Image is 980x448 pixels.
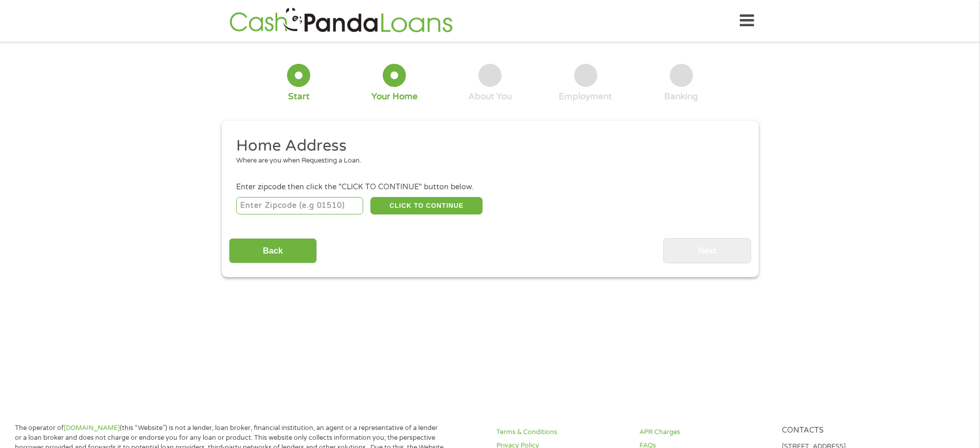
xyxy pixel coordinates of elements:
input: Back [229,238,317,263]
input: Enter Zipcode (e.g 01510) [236,197,363,214]
a: [DOMAIN_NAME] [64,424,120,432]
a: APR Charges [639,427,770,437]
div: Enter zipcode then click the "CLICK TO CONTINUE" button below. [236,182,743,193]
div: About You [468,91,512,102]
button: CLICK TO CONTINUE [370,197,483,214]
div: Employment [559,91,612,102]
div: Your Home [371,91,418,102]
div: Where are you when Requesting a Loan. [236,156,736,166]
div: Start [288,91,310,102]
input: Next [663,238,751,263]
h2: Home Address [236,136,736,156]
a: Terms & Conditions [496,427,627,437]
h4: Contacts [782,426,913,436]
img: GetLoanNow Logo [226,6,456,35]
div: Banking [664,91,698,102]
